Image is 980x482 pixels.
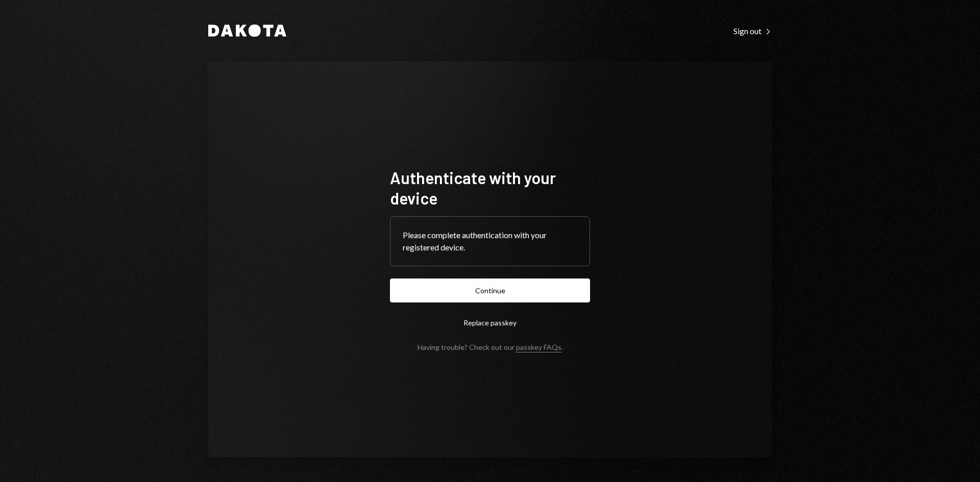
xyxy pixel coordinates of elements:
[418,343,563,351] div: Having trouble? Check out our .
[390,167,590,208] h1: Authenticate with your device
[733,25,772,36] a: Sign out
[516,343,561,352] a: passkey FAQs
[390,278,590,302] button: Continue
[733,26,772,36] div: Sign out
[403,229,577,253] div: Please complete authentication with your registered device.
[390,311,590,335] button: Replace passkey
